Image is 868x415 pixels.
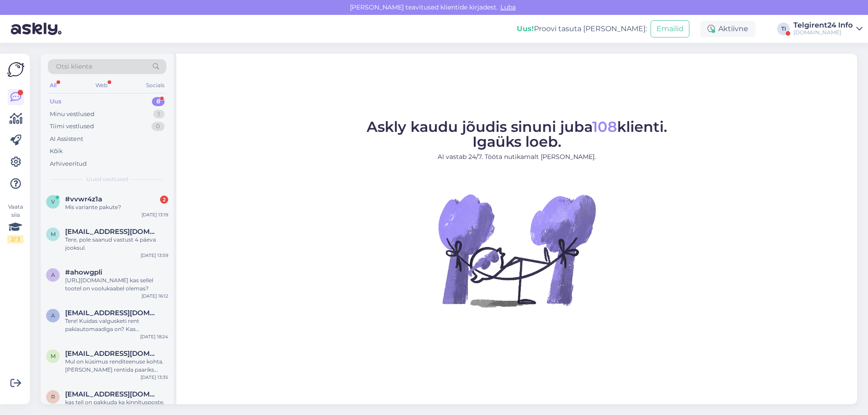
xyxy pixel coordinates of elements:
[140,333,168,340] div: [DATE] 18:24
[152,97,165,106] div: 8
[144,79,166,91] div: Socials
[700,21,755,37] div: Aktiivne
[142,211,168,218] div: [DATE] 13:19
[65,236,168,252] div: Tere, pole saanud vastust 4 päeva jooksul.
[592,118,617,135] span: 108
[50,159,87,168] div: Arhiveeritud
[50,122,94,131] div: Tiimi vestlused
[51,353,56,359] span: m
[517,24,534,33] b: Uus!
[65,358,168,374] div: Mul on küsimus renditeenuse kohta. [PERSON_NAME] rentida paariks päevaks peokoha kaunistamiseks v...
[86,175,128,183] span: Uued vestlused
[65,195,102,203] span: #vvwr4z1a
[65,228,159,236] span: miramii@miramii.com
[65,203,168,211] div: Mis variante pakute?
[367,118,667,150] span: Askly kaudu jõudis sinuni juba klienti. Igaüks loeb.
[777,23,790,35] div: TI
[7,61,24,78] img: Askly Logo
[51,231,56,238] span: m
[793,22,853,29] div: Telgirent24 Info
[153,110,165,119] div: 1
[498,3,519,11] span: Luba
[65,309,159,317] span: annaliisa.jyrgen@gmail.com
[142,293,168,299] div: [DATE] 16:12
[651,20,689,37] button: Emailid
[65,350,159,358] span: malmbergjaana00@gmail.com
[7,203,24,243] div: Vaata siia
[517,23,647,34] div: Proovi tasuta [PERSON_NAME]:
[141,252,168,259] div: [DATE] 13:59
[56,62,92,71] span: Otsi kliente
[65,398,168,415] div: kas teil on pakkuda ka kinnitusposte, mille saab paigaldada terrassipiirde külge, mille korda oma...
[50,135,83,144] div: AI Assistent
[65,317,168,333] div: Tere! Kuidas valgusketi rent pakiautomaadiga on? Kas [PERSON_NAME] reedeks, aga [PERSON_NAME] püh...
[65,276,168,293] div: [URL][DOMAIN_NAME] kas sellel tootel on voolukaabel olemas?
[51,393,55,400] span: r
[50,110,94,119] div: Minu vestlused
[793,29,853,36] div: [DOMAIN_NAME]
[65,268,102,276] span: #ahowgpli
[7,235,24,243] div: 2 / 3
[435,169,598,331] img: No Chat active
[48,79,58,91] div: All
[367,152,667,162] p: AI vastab 24/7. Tööta nutikamalt [PERSON_NAME].
[151,122,165,131] div: 0
[160,196,168,204] div: 2
[51,312,55,319] span: a
[793,22,863,36] a: Telgirent24 Info[DOMAIN_NAME]
[51,198,55,205] span: v
[141,374,168,381] div: [DATE] 13:35
[65,390,159,398] span: robertkokk@gmail.com
[94,79,109,91] div: Web
[50,97,61,106] div: Uus
[50,147,63,156] div: Kõik
[51,271,55,278] span: a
